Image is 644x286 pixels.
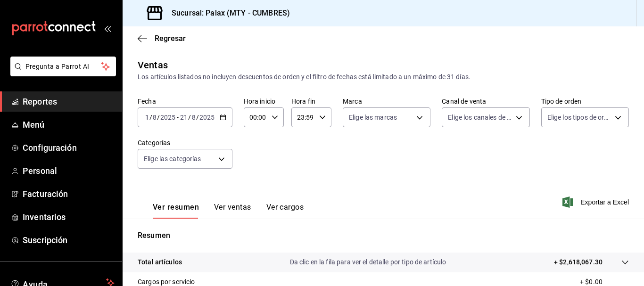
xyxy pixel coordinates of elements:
span: Elige las marcas [349,113,397,122]
label: Hora inicio [244,98,284,105]
span: Menú [23,118,115,131]
span: Regresar [155,34,186,43]
label: Categorías [138,139,232,146]
button: Ver ventas [214,203,251,219]
label: Canal de venta [442,98,529,105]
span: Pregunta a Parrot AI [25,62,101,72]
input: ---- [160,114,176,121]
input: -- [191,114,196,121]
span: Elige los tipos de orden [547,113,611,122]
span: Reportes [23,95,115,108]
h3: Sucursal: Palax (MTY - CUMBRES) [164,8,290,19]
input: -- [145,114,149,121]
label: Marca [343,98,430,105]
span: Suscripción [23,234,115,246]
span: Personal [23,164,115,177]
a: Pregunta a Parrot AI [7,68,116,78]
button: Ver cargos [266,203,304,219]
p: Da clic en la fila para ver el detalle por tipo de artículo [290,257,446,267]
span: Facturación [23,188,115,200]
input: -- [152,114,157,121]
span: / [157,114,160,121]
label: Tipo de orden [541,98,629,105]
p: Total artículos [138,257,182,267]
span: / [188,114,191,121]
div: navigation tabs [153,203,304,219]
p: + $2,618,067.30 [554,257,603,267]
input: ---- [199,114,215,121]
span: / [149,114,152,121]
span: - [177,114,179,121]
button: open_drawer_menu [104,25,111,32]
button: Pregunta a Parrot AI [10,57,116,76]
button: Ver resumen [153,203,199,219]
label: Fecha [138,98,232,105]
span: / [196,114,199,121]
span: Elige los canales de venta [448,113,512,122]
input: -- [180,114,188,121]
button: Regresar [138,34,186,43]
span: Elige las categorías [144,154,201,163]
label: Hora fin [291,98,331,105]
div: Ventas [138,58,168,72]
span: Inventarios [23,211,115,223]
p: Resumen [138,230,629,241]
button: Exportar a Excel [564,196,629,208]
span: Configuración [23,141,115,154]
div: Los artículos listados no incluyen descuentos de orden y el filtro de fechas está limitado a un m... [138,72,629,82]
